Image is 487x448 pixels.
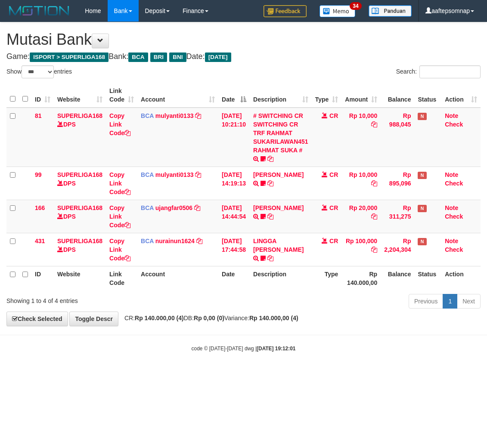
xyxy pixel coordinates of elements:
th: Action [441,266,481,290]
span: 166 [35,204,45,211]
h1: Mutasi Bank [6,31,481,48]
a: nurainun1624 [155,238,195,244]
span: Has Note [418,172,426,179]
h4: Game: Bank: Date: [6,53,481,61]
td: Rp 311,275 [381,200,414,233]
a: Copy nurainun1624 to clipboard [196,238,202,244]
a: LINGGA [PERSON_NAME] [253,238,304,253]
th: Status [414,83,441,108]
span: CR [329,238,338,244]
th: Website [54,266,106,290]
th: Date [218,266,250,290]
th: Action: activate to sort column ascending [441,83,481,108]
a: Previous [409,294,443,309]
th: Type: activate to sort column ascending [312,83,342,108]
td: DPS [54,108,106,167]
a: Copy Link Code [109,238,130,262]
a: Copy LINGGA ADITYA PRAT to clipboard [267,255,273,262]
a: [PERSON_NAME] [253,204,304,211]
a: SUPERLIGA168 [57,204,102,211]
span: Has Note [418,113,426,120]
th: Balance [381,83,414,108]
a: Next [457,294,481,309]
div: Showing 1 to 4 of 4 entries [6,293,196,305]
span: 34 [350,2,361,10]
td: [DATE] 17:44:58 [218,233,250,266]
small: code © [DATE]-[DATE] dwg | [192,346,296,352]
span: CR [329,171,338,178]
strong: Rp 140.000,00 (4) [249,315,298,321]
img: MOTION_logo.png [6,4,72,17]
select: Showentries [22,65,54,78]
a: Copy Rp 10,000 to clipboard [371,180,377,187]
a: Copy Link Code [109,204,130,229]
a: Copy Rp 10,000 to clipboard [371,121,377,128]
a: Copy MUHAMMAD REZA to clipboard [267,180,273,187]
a: Check [445,246,463,253]
span: BNI [169,53,186,62]
img: Feedback.jpg [264,5,307,17]
span: CR [329,112,338,119]
td: [DATE] 10:21:10 [218,108,250,167]
td: Rp 100,000 [341,233,381,266]
a: Copy ujangfar0506 to clipboard [194,204,200,211]
a: Check [445,121,463,128]
th: Account [137,266,218,290]
a: Copy Link Code [109,112,130,136]
input: Search: [419,65,481,78]
label: Search: [396,65,481,78]
th: Amount: activate to sort column ascending [341,83,381,108]
th: Type [312,266,342,290]
th: Link Code: activate to sort column ascending [106,83,137,108]
a: Copy Link Code [109,171,130,195]
td: DPS [54,233,106,266]
th: ID: activate to sort column ascending [31,83,54,108]
a: 1 [443,294,457,309]
a: Copy NOVEN ELING PRAYOG to clipboard [267,213,273,220]
span: BCA [141,204,154,211]
a: mulyanti0133 [155,171,194,178]
a: Note [445,204,458,211]
td: DPS [54,200,106,233]
td: Rp 2,204,304 [381,233,414,266]
a: SUPERLIGA168 [57,238,102,244]
span: Has Note [418,205,426,212]
a: Copy mulyanti0133 to clipboard [195,171,201,178]
td: Rp 20,000 [341,200,381,233]
a: Check [445,180,463,187]
strong: Rp 140.000,00 (4) [135,315,184,321]
span: ISPORT > SUPERLIGA168 [30,53,109,62]
td: Rp 10,000 [341,108,381,167]
span: 99 [35,171,42,178]
th: Account: activate to sort column ascending [137,83,218,108]
a: Copy Rp 100,000 to clipboard [371,246,377,253]
label: Show entries [6,65,72,78]
span: [DATE] [205,53,231,62]
td: Rp 988,045 [381,108,414,167]
a: # SWITCHING CR SWITCHING CR TRF RAHMAT SUKARILAWAN451 RAHMAT SUKA # [253,112,308,154]
th: Description [250,266,312,290]
a: Copy mulyanti0133 to clipboard [195,112,201,119]
span: CR [329,204,338,211]
a: Copy Rp 20,000 to clipboard [371,213,377,220]
a: SUPERLIGA168 [57,171,102,178]
td: DPS [54,167,106,200]
img: panduan.png [369,5,412,17]
span: BCA [128,53,148,62]
a: Check [445,213,463,220]
th: Rp 140.000,00 [341,266,381,290]
td: Rp 895,096 [381,167,414,200]
span: BCA [141,112,154,119]
td: [DATE] 14:19:13 [218,167,250,200]
th: Link Code [106,266,137,290]
a: SUPERLIGA168 [57,112,102,119]
a: Toggle Descr [69,312,118,326]
span: Has Note [418,238,426,245]
th: Description: activate to sort column ascending [250,83,312,108]
th: Website: activate to sort column ascending [54,83,106,108]
td: Rp 10,000 [341,167,381,200]
span: BCA [141,171,154,178]
span: 81 [35,112,42,119]
a: Note [445,238,458,244]
th: ID [31,266,54,290]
